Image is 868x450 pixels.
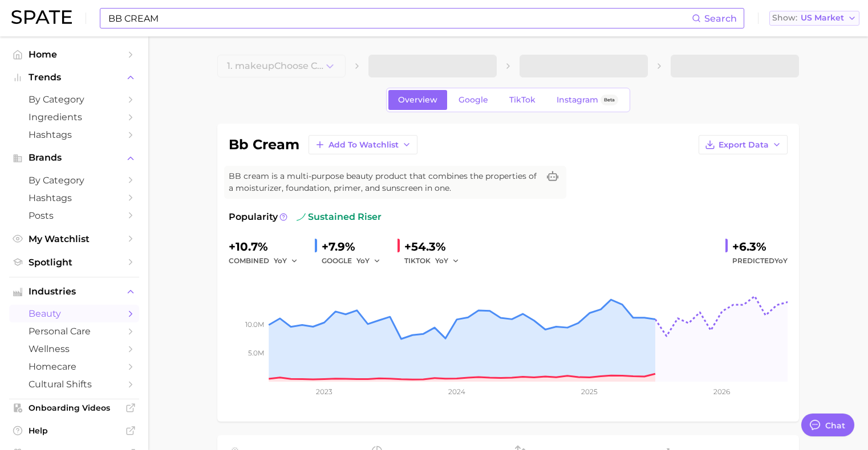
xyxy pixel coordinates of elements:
span: Hashtags [29,193,120,203]
div: +10.7% [229,238,306,256]
a: personal care [9,322,139,340]
button: Brands [9,149,139,166]
span: Spotlight [29,257,120,268]
span: Home [29,49,120,60]
span: YoY [274,256,287,265]
span: Predicted [732,254,788,268]
span: by Category [29,94,120,105]
span: Search [704,13,737,24]
tspan: 2026 [713,387,730,396]
a: InstagramBeta [547,90,628,110]
a: Home [9,46,139,63]
div: +7.9% [322,238,388,256]
a: homecare [9,358,139,375]
span: personal care [29,326,120,337]
span: 1. makeup Choose Category [227,61,324,71]
span: Industries [29,287,120,297]
a: Help [9,422,139,439]
button: Export Data [699,135,788,154]
a: Hashtags [9,126,139,144]
a: Overview [388,90,447,110]
img: sustained riser [297,212,306,222]
button: 1. makeupChoose Category [217,55,346,77]
span: TikTok [509,95,536,105]
a: Hashtags [9,189,139,207]
div: +6.3% [732,238,788,256]
div: combined [229,254,306,268]
span: YoY [774,256,788,265]
a: by Category [9,171,139,189]
button: YoY [356,254,381,268]
span: YoY [435,256,448,265]
a: Posts [9,207,139,224]
span: Help [29,426,120,436]
a: Spotlight [9,253,139,271]
img: SPATE [11,10,72,24]
span: YoY [356,256,370,265]
span: Posts [29,210,120,221]
span: Hashtags [29,129,120,140]
span: Show [772,15,797,21]
button: YoY [274,254,298,268]
div: +54.3% [404,238,467,256]
a: beauty [9,305,139,322]
span: Trends [29,72,120,83]
div: GOOGLE [322,254,388,268]
span: Onboarding Videos [29,403,120,413]
span: cultural shifts [29,379,120,390]
span: Google [459,95,488,105]
span: Popularity [229,210,278,224]
span: wellness [29,343,120,354]
span: homecare [29,361,120,372]
span: by Category [29,175,120,186]
tspan: 2025 [581,387,598,396]
tspan: 2024 [448,387,465,396]
a: Onboarding Videos [9,399,139,416]
a: My Watchlist [9,230,139,248]
h1: bb cream [229,138,299,152]
span: Export Data [719,140,769,150]
span: My Watchlist [29,234,120,244]
a: wellness [9,340,139,358]
button: Add to Watchlist [309,135,417,154]
span: Brands [29,153,120,163]
tspan: 2023 [316,387,332,396]
input: Search here for a brand, industry, or ingredient [107,9,692,28]
span: Add to Watchlist [328,140,399,150]
a: Google [449,90,498,110]
a: Ingredients [9,108,139,126]
span: Ingredients [29,112,120,122]
span: Beta [604,95,615,105]
button: Industries [9,283,139,300]
div: TIKTOK [404,254,467,268]
button: Trends [9,69,139,86]
span: beauty [29,308,120,319]
button: YoY [435,254,460,268]
a: TikTok [500,90,545,110]
span: BB cream is a multi-purpose beauty product that combines the properties of a moisturizer, foundat... [229,170,539,194]
span: sustained riser [297,210,382,224]
a: cultural shifts [9,375,139,393]
a: by Category [9,91,139,108]
span: Instagram [557,95,598,105]
span: Overview [398,95,437,105]
span: US Market [801,15,844,21]
button: ShowUS Market [769,11,859,26]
